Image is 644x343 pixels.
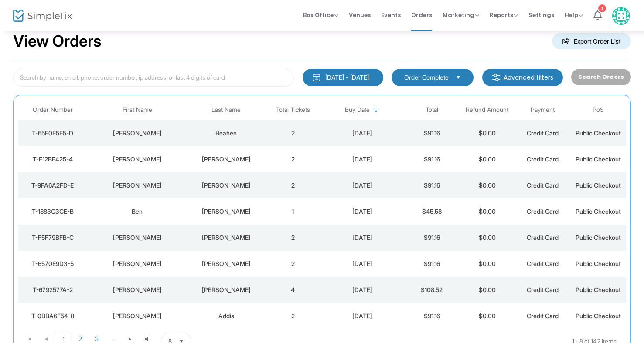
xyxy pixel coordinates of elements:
td: $91.16 [404,146,459,172]
td: $0.00 [460,225,515,251]
span: First Name [123,106,152,114]
td: $0.00 [460,146,515,172]
div: T-9FA6A2FD-E [20,181,85,190]
td: 2 [265,146,320,172]
div: T-F5F79BFB-C [20,233,85,242]
div: 10/12/2025 [323,181,402,190]
div: T-6570E9D3-5 [20,259,85,268]
td: 2 [265,120,320,146]
div: T-F12BE425-4 [20,155,85,164]
span: Public Checkout [576,129,621,137]
div: T-6792577A-2 [20,286,85,294]
div: Riley [89,286,185,294]
div: Data table [18,100,626,329]
span: Venues [349,4,371,26]
span: Last Name [211,106,241,114]
span: Credit Card [527,234,559,241]
div: T-0BBA6F54-8 [20,312,85,320]
th: Refund Amount [460,100,515,120]
td: $45.58 [404,198,459,225]
div: T-65F0E5E5-D [20,129,85,138]
img: filter [492,73,501,82]
div: 10/12/2025 [323,155,402,164]
div: 10/12/2025 [323,129,402,138]
th: Total [404,100,459,120]
div: 10/11/2025 [323,312,402,320]
td: $91.16 [404,172,459,198]
td: $0.00 [460,198,515,225]
td: $0.00 [460,277,515,303]
div: Larson [190,181,263,190]
span: Buy Date [345,106,370,114]
span: Payment [531,106,555,114]
m-button: Export Order List [552,33,631,49]
div: 10/12/2025 [323,207,402,216]
img: monthly [312,73,321,82]
span: Public Checkout [576,260,621,267]
div: Schmidt [190,259,263,268]
span: Credit Card [527,182,559,189]
span: Credit Card [527,260,559,267]
span: Public Checkout [576,234,621,241]
span: Box Office [303,11,338,19]
span: Reports [490,11,518,19]
div: 10/11/2025 [323,286,402,294]
span: Credit Card [527,286,559,293]
button: Select [452,73,464,82]
div: T-1883C3CE-B [20,207,85,216]
span: Go to the next page [126,336,133,343]
m-button: Advanced filters [482,69,563,86]
span: Public Checkout [576,155,621,163]
div: Callen [190,155,263,164]
span: Public Checkout [576,312,621,319]
td: $0.00 [460,251,515,277]
div: Santelman [190,286,263,294]
div: Addis [190,312,263,320]
td: $91.16 [404,303,459,329]
span: Orders [411,4,432,26]
td: $91.16 [404,120,459,146]
span: Public Checkout [576,182,621,189]
span: Events [381,4,401,26]
span: Sortable [373,107,380,114]
td: 2 [265,225,320,251]
button: [DATE] - [DATE] [303,69,383,86]
span: Credit Card [527,312,559,319]
td: $0.00 [460,120,515,146]
div: Moore [190,233,263,242]
td: $91.16 [404,251,459,277]
span: Help [565,11,583,19]
div: Kate [89,155,185,164]
span: Marketing [443,11,479,19]
div: 10/12/2025 [323,233,402,242]
td: 1 [265,198,320,225]
input: Search by name, email, phone, order number, ip address, or last 4 digits of card [13,69,294,87]
div: Beahen [190,129,263,138]
span: Credit Card [527,129,559,137]
td: $0.00 [460,172,515,198]
span: Go to the last page [143,336,150,343]
div: Ben [89,207,185,216]
td: 2 [265,251,320,277]
h2: View Orders [13,32,102,51]
td: $108.52 [404,277,459,303]
td: 2 [265,303,320,329]
div: Laura [89,259,185,268]
div: Bradley [89,129,185,138]
div: 1 [598,4,606,12]
td: $91.16 [404,225,459,251]
span: Public Checkout [576,208,621,215]
span: Order Complete [404,73,449,82]
div: Bakken [190,207,263,216]
div: Hannah [89,312,185,320]
span: PoS [593,106,604,114]
span: Public Checkout [576,286,621,293]
div: [DATE] - [DATE] [325,73,369,82]
td: 4 [265,277,320,303]
span: Credit Card [527,208,559,215]
div: 10/12/2025 [323,259,402,268]
td: $0.00 [460,303,515,329]
span: Settings [528,4,554,26]
div: Stephanie [89,181,185,190]
div: Andrea [89,233,185,242]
